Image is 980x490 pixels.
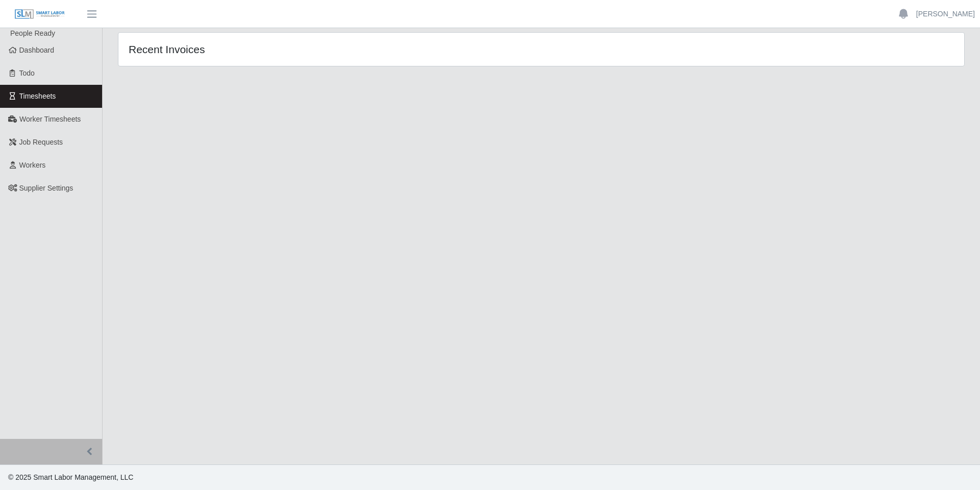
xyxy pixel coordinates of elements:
span: Dashboard [19,46,55,54]
span: People Ready [10,29,55,37]
a: [PERSON_NAME] [916,9,975,19]
span: Supplier Settings [19,184,73,192]
img: SLM Logo [14,9,65,20]
span: Worker Timesheets [19,115,81,123]
span: Workers [19,161,46,169]
span: Timesheets [19,92,56,100]
span: Todo [19,69,35,77]
span: © 2025 Smart Labor Management, LLC [8,473,133,481]
span: Job Requests [19,138,63,146]
h4: Recent Invoices [129,43,463,56]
